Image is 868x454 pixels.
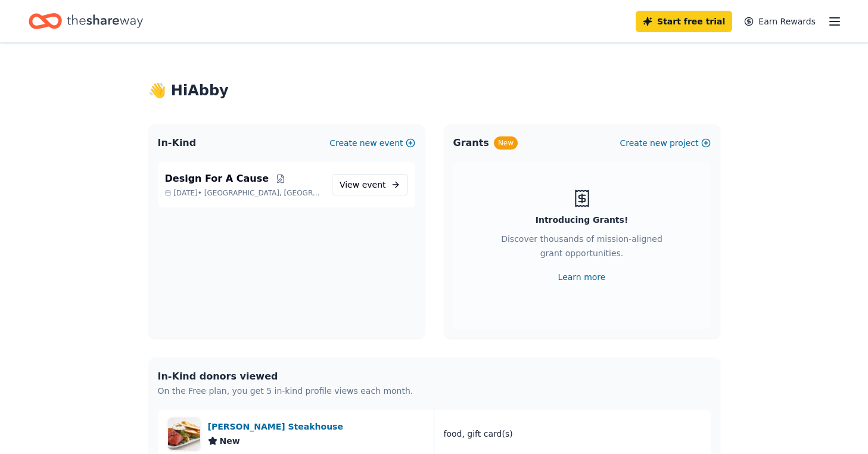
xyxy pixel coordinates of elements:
[165,188,322,198] p: [DATE] •
[208,419,348,434] div: [PERSON_NAME] Steakhouse
[158,136,197,150] span: In-Kind
[737,11,823,32] a: Earn Rewards
[650,136,667,150] span: new
[148,81,720,100] div: 👋 Hi Abby
[329,136,415,150] button: Createnewevent
[220,434,240,448] span: New
[158,369,413,384] div: In-Kind donors viewed
[29,7,143,35] a: Home
[536,213,629,227] div: Introducing Grants!
[453,136,489,150] span: Grants
[332,174,408,195] a: View event
[158,384,413,398] div: On the Free plan, you get 5 in-kind profile views each month.
[501,232,663,265] div: Discover thousands of mission-aligned grant opportunities.
[204,188,322,198] span: [GEOGRAPHIC_DATA], [GEOGRAPHIC_DATA]
[362,180,386,189] span: event
[444,427,513,441] div: food, gift card(s)
[360,136,377,150] span: new
[636,11,732,32] a: Start free trial
[494,136,518,150] div: New
[620,136,710,150] button: Createnewproject
[558,270,606,284] a: Learn more
[165,172,269,186] span: Design For A Cause
[340,178,386,192] span: View
[168,418,200,450] img: Image for Perry's Steakhouse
